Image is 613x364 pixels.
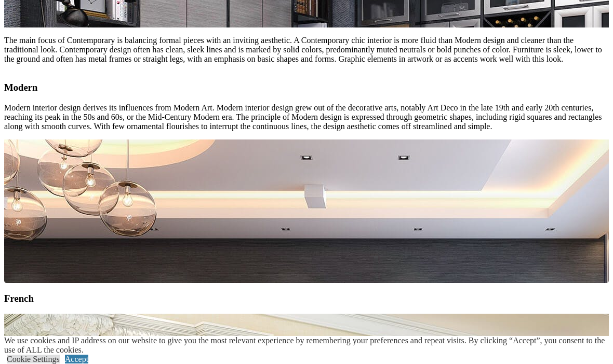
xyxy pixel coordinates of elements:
[4,103,609,131] p: Modern interior design derives its influences from Modern Art. Modern interior design grew out of...
[4,82,609,93] h3: Modern
[65,355,88,363] a: Accept
[7,355,60,363] a: Cookie Settings
[4,36,609,64] p: The main focus of Contemporary is balancing formal pieces with an inviting aesthetic. A Contempor...
[4,336,613,355] div: We use cookies and IP address on our website to give you the most relevant experience by remember...
[4,293,609,304] h3: French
